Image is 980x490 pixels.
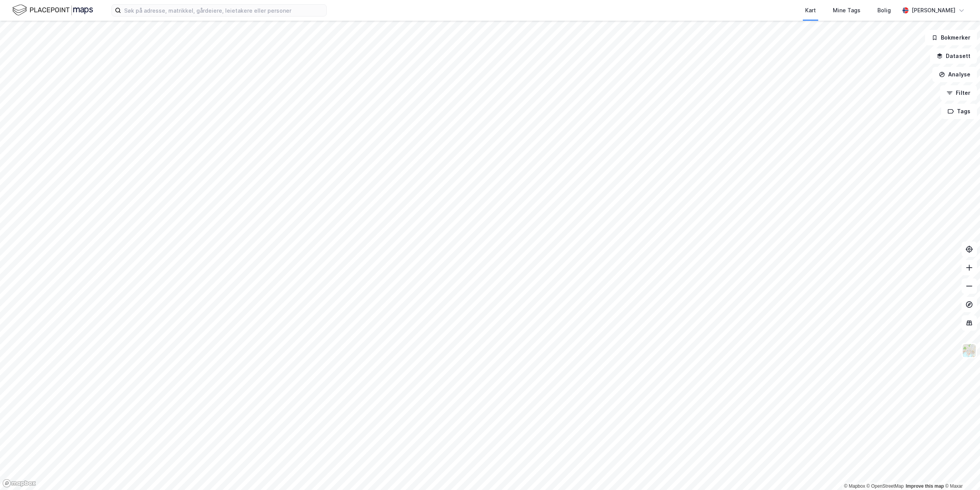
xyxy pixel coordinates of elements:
input: Søk på adresse, matrikkel, gårdeiere, leietakere eller personer [121,5,326,16]
div: Bolig [877,6,891,15]
div: [PERSON_NAME] [912,6,955,15]
div: Mine Tags [833,6,860,15]
img: logo.f888ab2527a4732fd821a326f86c7f29.svg [12,3,93,17]
div: Kart [805,6,816,15]
iframe: Chat Widget [942,453,980,490]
